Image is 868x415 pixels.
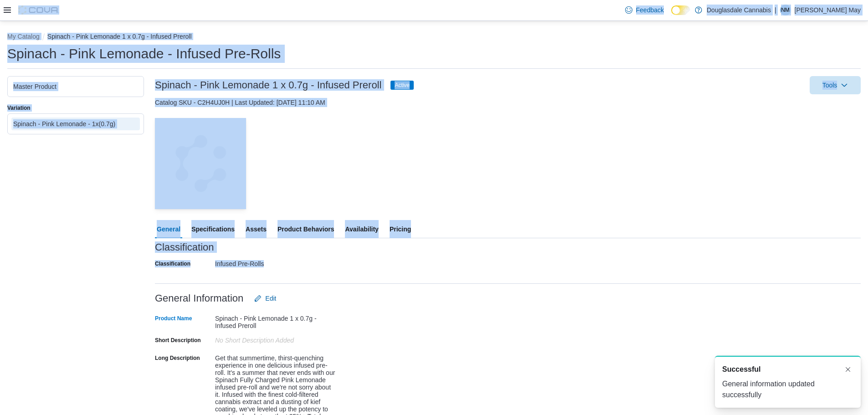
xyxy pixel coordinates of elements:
[636,5,664,15] span: Feedback
[155,260,190,267] label: Classification
[246,220,267,238] span: Assets
[155,354,200,362] label: Long Description
[395,81,410,89] span: Active
[215,333,337,344] div: No Short Description added
[277,220,334,238] span: Product Behaviors
[722,364,760,375] span: Successful
[781,5,790,15] span: NM
[775,5,776,15] p: |
[155,315,192,322] label: Product Name
[7,104,31,112] label: Variation
[157,220,180,238] span: General
[155,337,201,344] label: Short Description
[345,220,378,238] span: Availability
[722,364,853,375] div: Notification
[390,220,411,238] span: Pricing
[251,289,280,307] button: Edit
[265,294,276,303] span: Edit
[621,1,668,19] a: Feedback
[13,82,138,91] div: Master Product
[822,81,837,90] span: Tools
[155,242,214,253] h3: Classification
[155,293,243,304] h3: General Information
[7,32,861,43] nav: An example of EuiBreadcrumbs
[7,33,40,40] button: My Catalog
[13,119,138,128] div: Spinach - Pink Lemonade - 1x(0.7g)
[7,45,281,63] h1: Spinach - Pink Lemonade - Infused Pre-Rolls
[215,311,337,329] div: Spinach - Pink Lemonade 1 x 0.7g - Infused Preroll
[671,5,690,15] input: Dark Mode
[795,5,861,15] p: [PERSON_NAME] May
[155,80,381,91] h3: Spinach - Pink Lemonade 1 x 0.7g - Infused Preroll
[18,5,59,15] img: Cova
[842,364,853,375] button: Dismiss toast
[215,256,337,267] div: Infused Pre-Rolls
[47,33,192,40] button: Spinach - Pink Lemonade 1 x 0.7g - Infused Preroll
[707,5,771,15] p: Douglasdale Cannabis
[810,76,861,94] button: Tools
[155,98,861,107] div: Catalog SKU - C2H4UJ0H | Last Updated: [DATE] 11:10 AM
[722,379,853,400] div: General information updated successfully
[780,5,791,15] div: Nichole May
[390,81,414,90] span: Active
[155,118,246,209] img: Image for Cova Placeholder
[191,220,235,238] span: Specifications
